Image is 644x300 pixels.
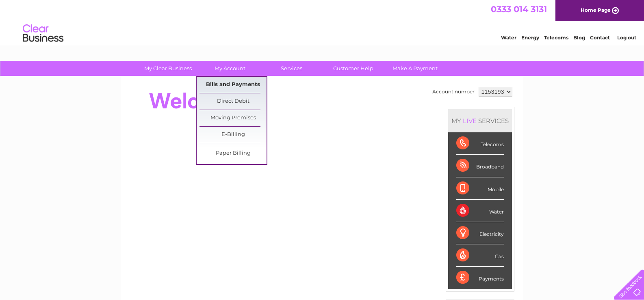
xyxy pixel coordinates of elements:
td: Account number [430,85,477,99]
a: Blog [573,35,585,41]
a: Contact [590,35,610,41]
a: My Clear Business [134,61,202,76]
a: Log out [617,35,636,41]
div: Broadband [456,155,504,177]
a: Moving Premises [199,110,267,126]
a: 0333 014 3131 [491,4,547,14]
div: Telecoms [456,132,504,155]
div: LIVE [461,117,478,125]
div: Payments [456,267,504,289]
div: Mobile [456,177,504,200]
a: Paper Billing [199,145,267,162]
div: Electricity [456,222,504,244]
a: Bills and Payments [199,77,267,93]
a: Direct Debit [199,93,267,110]
a: Customer Help [320,61,387,76]
a: Make A Payment [382,61,449,76]
a: E-Billing [199,127,267,143]
a: Services [258,61,325,76]
a: My Account [196,61,263,76]
div: Clear Business is a trading name of Verastar Limited (registered in [GEOGRAPHIC_DATA] No. 3667643... [130,4,514,39]
a: Water [501,35,516,41]
div: Gas [456,244,504,267]
div: Water [456,200,504,222]
a: Energy [521,35,539,41]
div: MY SERVICES [448,109,512,132]
img: logo.png [22,21,64,46]
a: Telecoms [544,35,568,41]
